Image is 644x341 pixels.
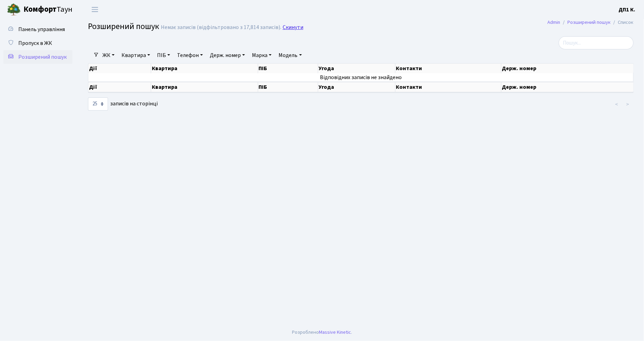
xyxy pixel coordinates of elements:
[18,26,65,33] span: Панель управління
[3,50,72,64] a: Розширений пошук
[119,49,153,61] a: Квартира
[88,97,108,111] select: записів на сторінці
[559,36,634,49] input: Пошук...
[249,49,274,61] a: Марка
[318,82,396,92] th: Угода
[3,22,72,36] a: Панель управління
[568,19,611,26] a: Розширений пошук
[88,73,634,82] td: Відповідних записів не знайдено
[161,24,281,31] div: Немає записів (відфільтровано з 17,814 записів).
[174,49,206,61] a: Телефон
[23,4,57,15] b: Комфорт
[207,49,248,61] a: Держ. номер
[151,82,258,92] th: Квартира
[548,19,560,26] a: Admin
[100,49,117,61] a: ЖК
[501,64,634,73] th: Держ. номер
[396,64,501,73] th: Контакти
[258,82,318,92] th: ПІБ
[18,53,67,61] span: Розширений пошук
[611,19,634,26] li: Список
[619,6,636,13] b: ДП1 К.
[154,49,173,61] a: ПІБ
[619,6,636,14] a: ДП1 К.
[23,4,72,16] span: Таун
[319,329,351,336] a: Massive Kinetic
[283,24,303,31] a: Скинути
[3,36,72,50] a: Пропуск в ЖК
[537,15,644,30] nav: breadcrumb
[151,64,258,73] th: Квартира
[318,64,396,73] th: Угода
[18,39,52,47] span: Пропуск в ЖК
[258,64,318,73] th: ПІБ
[88,64,151,73] th: Дії
[292,329,352,336] div: Розроблено .
[88,20,159,32] span: Розширений пошук
[396,82,501,92] th: Контакти
[88,97,158,111] label: записів на сторінці
[501,82,634,92] th: Держ. номер
[7,3,21,17] img: logo.png
[276,49,304,61] a: Модель
[86,4,104,15] button: Переключити навігацію
[88,82,151,92] th: Дії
